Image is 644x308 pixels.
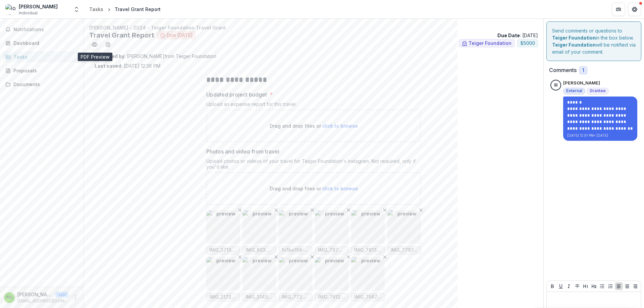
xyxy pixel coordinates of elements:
[546,21,641,61] div: Send comments or questions to in the box below. will be notified via email of your comment.
[19,10,38,16] span: Individual
[95,63,122,69] strong: Last saved:
[554,83,558,87] div: Ionit Behar
[236,206,244,214] button: Remove File
[417,206,425,214] button: Remove File
[322,186,358,191] span: click to browse
[17,291,52,298] p: [PERSON_NAME]
[354,294,382,300] span: IMG_7587.JPG
[243,257,276,301] div: Remove FilepreviewIMG_3143.HEIC
[272,206,280,214] button: Remove File
[351,210,385,254] div: Remove FilepreviewIMG_7813.JPG
[351,210,385,244] img: preview
[209,247,237,253] span: IMG_3713.HEIC
[5,4,16,15] img: Ionit Behar
[3,24,81,35] button: Notifications
[115,6,161,13] div: Travel Grant Report
[315,257,348,301] div: Remove FilepreviewIMG_7612.JPG
[552,35,596,41] strong: Teiger Foundation
[72,3,81,16] button: Open entity switcher
[3,79,81,90] a: Documents
[590,282,598,290] button: Heading 2
[563,80,600,86] p: [PERSON_NAME]
[272,253,280,261] button: Remove File
[19,3,58,10] div: [PERSON_NAME]
[206,257,240,291] img: preview
[95,53,533,60] p: : [PERSON_NAME] from Teiger Foundation
[381,206,389,214] button: Remove File
[573,282,581,290] button: Strike
[206,210,240,254] div: Remove FilepreviewIMG_3713.HEIC
[318,294,345,300] span: IMG_7612.JPG
[246,247,273,253] span: IMG_8034.JPG
[87,4,163,14] nav: breadcrumb
[308,206,316,214] button: Remove File
[344,206,353,214] button: Remove File
[270,122,358,129] p: Drag and drop files or
[582,68,584,73] span: 1
[279,210,312,254] div: Remove Filepreviewfc1be158-271b-43cc-b620-63c4d84e6469.JPG
[590,88,606,93] span: Grantee
[206,158,421,172] div: Upload photos or videos of your travel for Teiger Foundation's Instagram. Not required, only if y...
[71,294,79,302] button: More
[243,210,276,254] div: Remove FilepreviewIMG_8034.JPG
[55,292,69,298] p: User
[209,294,237,300] span: IMG_3172.HEIC
[615,282,623,290] button: Align Left
[95,62,160,69] p: [DATE] 12:36 PM
[17,298,69,304] p: [EMAIL_ADDRESS][DOMAIN_NAME]
[318,247,345,253] span: IMG_7876.JPG
[13,40,75,47] div: Dashboard
[236,253,244,261] button: Remove File
[89,6,103,13] div: Tasks
[89,24,538,31] p: [PERSON_NAME] - 2024 - Teiger Foundation Travel Grant
[497,33,520,38] strong: Due Date
[13,53,75,60] div: Tasks
[390,247,418,253] span: IMG_7797.JPG
[206,147,279,156] p: Photos and video from travel
[13,81,75,88] div: Documents
[95,53,124,59] strong: Assigned by
[206,210,240,244] img: preview
[89,39,100,50] button: Preview 5aae554d-5d69-473d-9165-1a7a9bb3f336.pdf
[567,133,633,138] p: [DATE] 12:51 PM • [DATE]
[308,253,316,261] button: Remove File
[282,247,309,253] span: fc1be158-271b-43cc-b620-63c4d84e6469.JPG
[206,101,421,110] div: Upload an expense report for this travel.
[206,257,240,301] div: Remove FilepreviewIMG_3172.HEIC
[557,282,565,290] button: Underline
[598,282,606,290] button: Bullet List
[520,41,535,46] span: $ 5000
[315,210,348,244] img: preview
[13,27,78,33] span: Notifications
[612,3,625,16] button: Partners
[631,282,639,290] button: Align Right
[552,42,596,48] strong: Teiger Foundation
[206,90,267,99] p: Updated project budget
[469,41,512,46] span: Teiger Foundation
[279,257,312,301] div: Remove FilepreviewIMG_7723.JPG
[13,67,75,74] div: Proposals
[282,294,309,300] span: IMG_7723.JPG
[549,67,577,73] h2: Comments
[103,39,113,50] button: download-word-button
[3,65,81,76] a: Proposals
[279,210,312,244] img: preview
[243,257,276,291] img: preview
[497,32,538,39] p: : [DATE]
[89,31,154,39] h2: Travel Grant Report
[246,294,273,300] span: IMG_3143.HEIC
[582,282,590,290] button: Heading 1
[381,253,389,261] button: Remove File
[243,210,276,244] img: preview
[167,33,193,38] span: Due [DATE]
[351,257,385,301] div: Remove FilepreviewIMG_7587.JPG
[623,282,631,290] button: Align Center
[387,210,421,254] div: Remove FilepreviewIMG_7797.JPG
[279,257,312,291] img: preview
[565,282,573,290] button: Italicize
[354,247,382,253] span: IMG_7813.JPG
[548,282,556,290] button: Bold
[270,185,358,192] p: Drag and drop files or
[351,257,385,291] img: preview
[315,257,348,291] img: preview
